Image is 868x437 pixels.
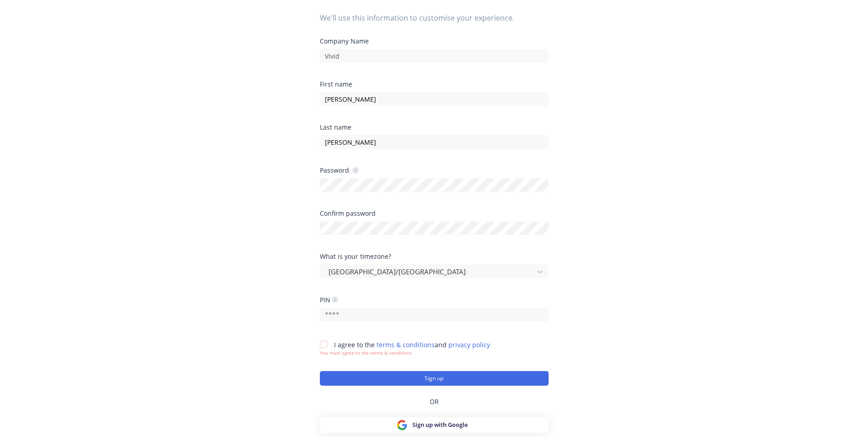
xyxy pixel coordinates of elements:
div: First name [320,81,549,87]
div: What is your timezone? [320,253,549,260]
div: Company Name [320,38,549,44]
span: I agree to the and [334,340,490,349]
div: Confirm password [320,210,549,217]
button: Sign up with Google [320,417,549,433]
div: You must agree to the terms & conditions [320,350,490,356]
span: Sign up with Google [412,421,468,429]
a: privacy policy [448,340,490,349]
button: Sign up [320,371,549,386]
div: Last name [320,124,549,131]
span: We'll use this information to customise your experience. [320,12,549,23]
a: terms & conditions [377,340,435,349]
div: PIN [320,295,338,304]
div: Password [320,166,359,175]
div: OR [320,386,549,417]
